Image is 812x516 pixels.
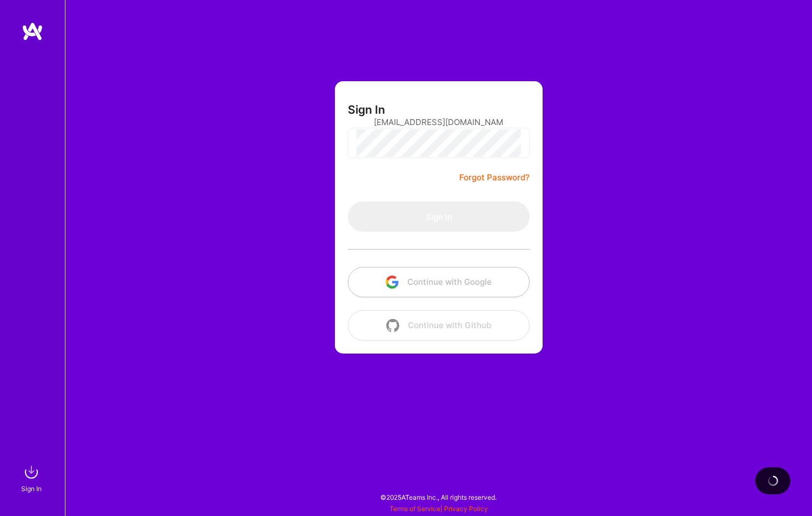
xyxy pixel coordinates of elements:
[348,267,530,297] button: Continue with Google
[459,171,530,184] a: Forgot Password?
[444,505,488,513] a: Privacy Policy
[21,461,42,483] img: sign in
[767,475,779,487] img: loading
[23,461,42,494] a: sign inSign In
[348,103,385,116] h3: Sign In
[21,483,42,494] div: Sign In
[374,108,504,136] input: Email...
[386,276,399,289] img: icon
[386,319,399,332] img: icon
[22,22,43,41] img: logo
[348,201,530,232] button: Sign In
[390,505,440,513] a: Terms of Service
[65,484,812,511] div: © 2025 ATeams Inc., All rights reserved.
[348,310,530,341] button: Continue with Github
[390,505,488,513] span: |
